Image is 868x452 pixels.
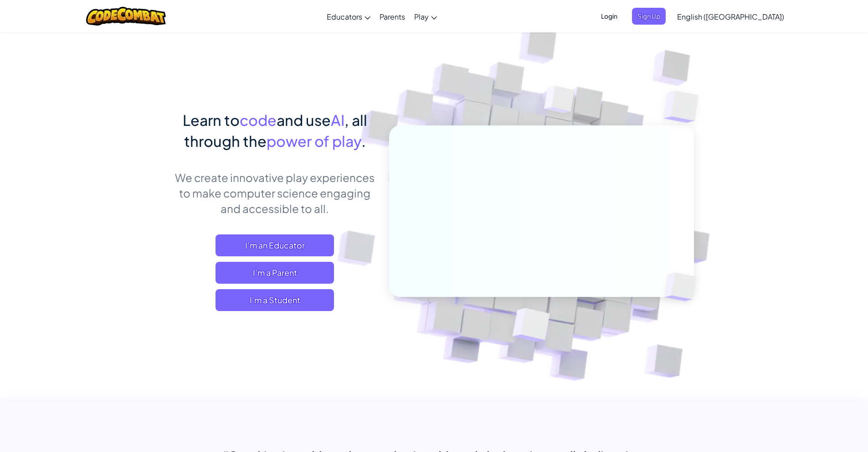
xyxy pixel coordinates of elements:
[331,111,344,129] span: AI
[267,132,361,150] span: power of play
[649,254,717,320] img: Overlap cubes
[414,12,429,21] span: Play
[677,12,784,21] span: English ([GEOGRAPHIC_DATA])
[175,170,375,216] p: We create innovative play experiences to make computer science engaging and accessible to all.
[327,12,362,21] span: Educators
[410,4,442,29] a: Play
[645,68,724,145] img: Overlap cubes
[86,7,166,26] img: CodeCombat logo
[375,4,410,29] a: Parents
[322,4,375,29] a: Educators
[216,262,334,284] a: I'm a Parent
[596,8,623,25] button: Login
[673,4,789,29] a: English ([GEOGRAPHIC_DATA])
[490,289,571,364] img: Overlap cubes
[632,8,666,25] button: Sign Up
[361,132,366,150] span: .
[216,234,334,256] a: I'm an Educator
[216,289,334,311] button: I'm a Student
[240,111,277,129] span: code
[527,68,592,136] img: Overlap cubes
[277,111,331,129] span: and use
[183,111,240,129] span: Learn to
